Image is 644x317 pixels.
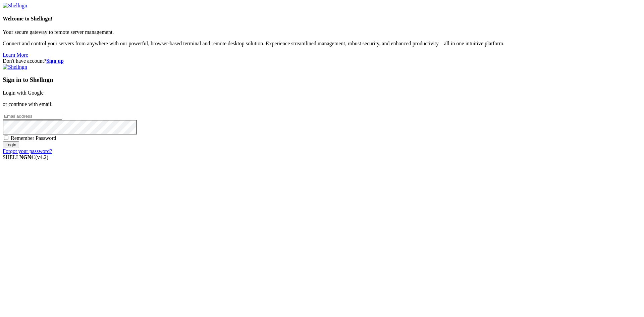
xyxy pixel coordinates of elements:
[19,154,32,160] b: NGN
[3,64,27,70] img: Shellngn
[46,58,64,64] a: Sign up
[3,52,28,58] a: Learn More
[36,154,49,160] span: 4.2.0
[3,76,641,84] h3: Sign in to Shellngn
[3,3,27,9] img: Shellngn
[3,141,19,148] input: Login
[3,101,641,107] p: or continue with email:
[3,154,48,160] span: SHELL ©
[11,135,56,141] span: Remember Password
[3,58,641,64] div: Don't have account?
[3,113,62,120] input: Email address
[3,16,641,22] h4: Welcome to Shellngn!
[3,90,44,96] a: Login with Google
[4,136,8,140] input: Remember Password
[3,41,641,47] p: Connect and control your servers from anywhere with our powerful, browser-based terminal and remo...
[3,29,641,35] p: Your secure gateway to remote server management.
[3,148,52,154] a: Forgot your password?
